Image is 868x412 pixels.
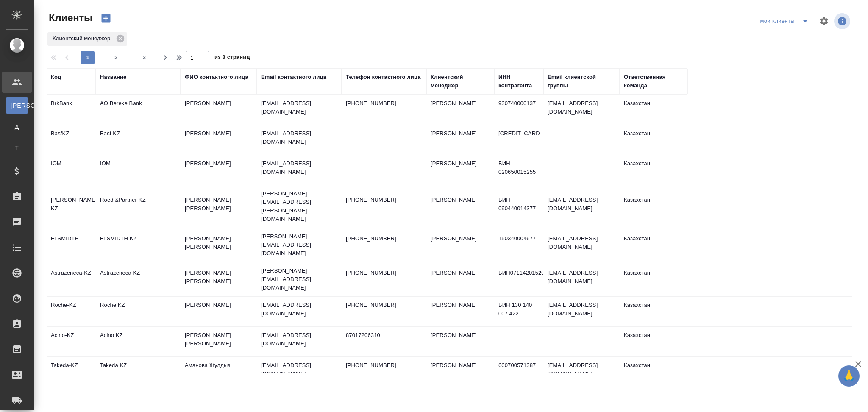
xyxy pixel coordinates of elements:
span: 3 [138,53,151,62]
button: 🙏 [838,365,860,387]
p: [EMAIL_ADDRESS][DOMAIN_NAME] [261,129,337,146]
p: [PERSON_NAME][EMAIL_ADDRESS][DOMAIN_NAME] [261,267,337,292]
td: BasfKZ [47,125,96,155]
div: Email клиентской группы [548,73,615,90]
td: 930740000137 [494,95,543,125]
td: Казахстан [620,297,687,326]
p: [EMAIL_ADDRESS][DOMAIN_NAME] [261,301,337,318]
p: Клиентский менеджер [53,34,113,43]
td: БИН071142015205 [494,264,543,294]
td: 150340004677 [494,230,543,260]
td: Казахстан [620,230,687,260]
td: Takeda KZ [96,357,181,387]
td: BrkBank [47,95,96,125]
a: [PERSON_NAME] [6,97,28,114]
div: split button [758,14,814,28]
td: 600700571387 [494,357,543,387]
td: [EMAIL_ADDRESS][DOMAIN_NAME] [543,230,620,260]
span: 2 [109,53,123,62]
td: Казахстан [620,125,687,155]
span: Клиенты [47,11,92,25]
span: Посмотреть информацию [834,13,852,29]
td: [PERSON_NAME] [426,357,494,387]
td: Казахстан [620,357,687,387]
td: Казахстан [620,264,687,294]
td: [PERSON_NAME] [426,192,494,221]
td: БИН 020650015255 [494,155,543,185]
td: [PERSON_NAME]-KZ [47,192,96,221]
p: [PHONE_NUMBER] [346,99,422,108]
a: Д [6,118,28,135]
p: [PERSON_NAME][EMAIL_ADDRESS][DOMAIN_NAME] [261,232,337,258]
td: Казахстан [620,95,687,125]
p: 87017206310 [346,331,422,340]
td: [PERSON_NAME] [181,125,257,155]
p: [EMAIL_ADDRESS][DOMAIN_NAME] [261,159,337,176]
td: Казахстан [620,192,687,221]
td: Astrazeneca KZ [96,264,181,294]
td: БИН 130 140 007 422 [494,297,543,326]
td: [EMAIL_ADDRESS][DOMAIN_NAME] [543,264,620,294]
p: [EMAIL_ADDRESS][DOMAIN_NAME] [261,331,337,348]
button: 2 [109,51,123,64]
td: Acino KZ [96,327,181,356]
td: [EMAIL_ADDRESS][DOMAIN_NAME] [543,192,620,221]
p: [PHONE_NUMBER] [346,361,422,370]
td: [PERSON_NAME] [426,125,494,155]
td: Takeda-KZ [47,357,96,387]
td: [PERSON_NAME] [181,155,257,185]
td: Roche KZ [96,297,181,326]
div: Название [100,73,126,81]
td: [PERSON_NAME] [PERSON_NAME] [181,230,257,260]
button: 3 [138,51,151,64]
p: [PERSON_NAME][EMAIL_ADDRESS][PERSON_NAME][DOMAIN_NAME] [261,189,337,223]
p: [PHONE_NUMBER] [346,269,422,277]
div: ФИО контактного лица [185,73,248,81]
div: Клиентский менеджер [47,32,127,46]
p: [PHONE_NUMBER] [346,301,422,309]
td: Казахстан [620,155,687,185]
div: Клиентский менеджер [431,73,490,90]
td: [PERSON_NAME] [426,327,494,356]
td: Roche-KZ [47,297,96,326]
td: [PERSON_NAME] [426,230,494,260]
div: Ответственная команда [624,73,683,90]
td: [EMAIL_ADDRESS][DOMAIN_NAME] [543,95,620,125]
td: IOM [96,155,181,185]
td: [EMAIL_ADDRESS][DOMAIN_NAME] [543,357,620,387]
td: Basf KZ [96,125,181,155]
td: [PERSON_NAME] [PERSON_NAME] [181,264,257,294]
a: Т [6,139,28,156]
span: Настроить таблицу [814,11,834,31]
p: [EMAIL_ADDRESS][DOMAIN_NAME] [261,361,337,378]
p: [EMAIL_ADDRESS][DOMAIN_NAME] [261,99,337,116]
button: Создать [96,11,116,25]
td: Astrazeneca-KZ [47,264,96,294]
td: IOM [47,155,96,185]
td: FLSMIDTH KZ [96,230,181,260]
td: Аманова Жулдыз [181,357,257,387]
td: [PERSON_NAME] [426,297,494,326]
span: Д [11,122,23,131]
td: AO Bereke Bank [96,95,181,125]
td: [CREDIT_CARD_NUMBER] [494,125,543,155]
td: БИН 090440014377 [494,192,543,221]
td: [PERSON_NAME] [PERSON_NAME] [181,192,257,221]
td: Казахстан [620,327,687,356]
div: Код [51,73,61,81]
td: [PERSON_NAME] [181,95,257,125]
span: из 3 страниц [214,52,250,64]
td: Roedl&Partner KZ [96,192,181,221]
td: Acino-KZ [47,327,96,356]
td: [PERSON_NAME] [PERSON_NAME] [181,327,257,356]
div: Телефон контактного лица [346,73,421,81]
td: FLSMIDTH [47,230,96,260]
div: Email контактного лица [261,73,326,81]
span: Т [11,144,23,152]
span: [PERSON_NAME] [11,101,23,110]
span: 🙏 [842,367,856,385]
div: ИНН контрагента [498,73,539,90]
td: [EMAIL_ADDRESS][DOMAIN_NAME] [543,297,620,326]
td: [PERSON_NAME] [426,155,494,185]
td: [PERSON_NAME] [426,264,494,294]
